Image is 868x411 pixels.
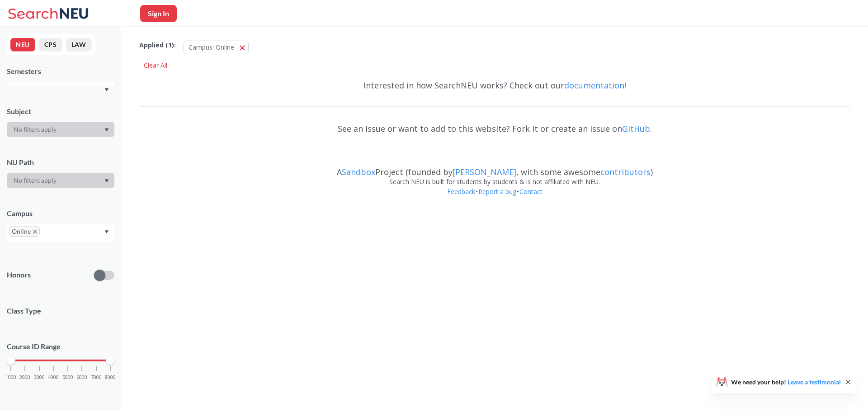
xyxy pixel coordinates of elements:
p: Honors [7,270,31,280]
span: Campus: Online [189,43,234,51]
div: Dropdown arrow [7,122,114,137]
div: Subject [7,106,114,116]
div: See an issue or want to add to this website? Fork it or create an issue on . [139,115,850,142]
div: Dropdown arrow [7,173,114,188]
span: 3000 [34,375,45,380]
span: 2000 [19,375,30,380]
a: Leave a testimonial [788,378,841,386]
div: Interested in how SearchNEU works? Check out our [139,72,850,98]
svg: Dropdown arrow [104,179,109,183]
button: Sign In [140,5,177,22]
a: GitHub [622,123,650,134]
span: 1000 [5,375,16,380]
button: CPS [39,38,62,51]
span: 7000 [91,375,102,380]
span: 8000 [105,375,116,380]
svg: X to remove pill [33,230,37,234]
div: Semesters [7,66,114,76]
span: Class Type [7,306,114,316]
a: contributors [600,166,651,177]
span: 5000 [62,375,73,380]
svg: Dropdown arrow [104,88,109,92]
a: documentation! [564,80,626,91]
svg: Dropdown arrow [104,128,109,132]
button: Campus: Online [184,41,249,54]
a: Sandbox [342,166,375,177]
div: Clear All [139,59,172,72]
span: Applied ( 1 ): [139,40,176,50]
div: Campus [7,208,114,218]
button: LAW [66,38,92,51]
span: 4000 [48,375,59,380]
div: • • [139,187,850,210]
div: NU Path [7,157,114,167]
span: 6000 [76,375,87,380]
span: We need your help! [731,379,841,385]
div: A Project (founded by , with some awesome ) [139,159,850,177]
p: Course ID Range [7,342,114,352]
a: Report a bug [478,187,517,196]
a: Contact [519,187,543,196]
div: OnlineX to remove pillDropdown arrow [7,224,114,242]
div: Search NEU is built for students by students & is not affiliated with NEU. [139,177,850,187]
button: NEU [10,38,35,51]
svg: Dropdown arrow [104,230,109,234]
a: [PERSON_NAME] [453,166,516,177]
span: OnlineX to remove pill [9,226,40,237]
a: Feedback [447,187,476,196]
